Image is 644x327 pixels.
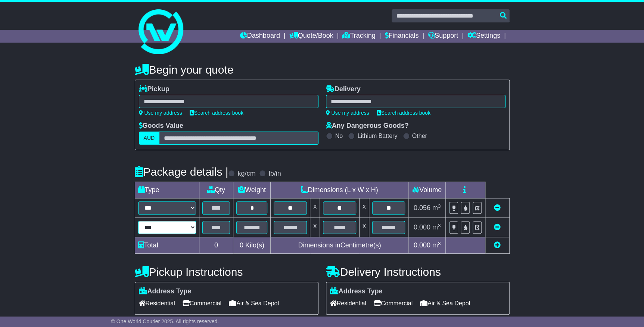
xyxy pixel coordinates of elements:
[412,132,427,139] label: Other
[310,198,320,218] td: x
[432,204,441,212] span: m
[289,30,333,43] a: Quote/Book
[199,182,233,198] td: Qty
[135,237,199,254] td: Total
[135,64,510,76] h4: Begin your quote
[268,170,281,178] label: lb/in
[438,223,441,228] sup: 3
[240,241,243,249] span: 0
[357,132,397,139] label: Lithium Battery
[229,297,279,309] span: Air & Sea Depot
[135,182,199,198] td: Type
[233,237,271,254] td: Kilo(s)
[326,85,361,93] label: Delivery
[237,170,255,178] label: kg/cm
[326,110,369,116] a: Use my address
[494,204,501,212] a: Remove this item
[377,110,430,116] a: Search address book
[359,198,369,218] td: x
[240,30,280,43] a: Dashboard
[432,223,441,231] span: m
[428,30,458,43] a: Support
[385,30,419,43] a: Financials
[342,30,375,43] a: Tracking
[414,241,430,249] span: 0.000
[326,122,409,130] label: Any Dangerous Goods?
[326,266,510,278] h4: Delivery Instructions
[183,297,221,309] span: Commercial
[335,132,343,139] label: No
[438,203,441,209] sup: 3
[111,318,219,324] span: © One World Courier 2025. All rights reserved.
[438,241,441,246] sup: 3
[330,297,366,309] span: Residential
[135,266,318,278] h4: Pickup Instructions
[432,241,441,249] span: m
[414,204,430,212] span: 0.056
[359,218,369,237] td: x
[139,287,192,296] label: Address Type
[139,122,183,130] label: Goods Value
[271,182,408,198] td: Dimensions (L x W x H)
[233,182,271,198] td: Weight
[467,30,500,43] a: Settings
[414,223,430,231] span: 0.000
[139,85,169,93] label: Pickup
[199,237,233,254] td: 0
[135,166,228,178] h4: Package details |
[408,182,446,198] td: Volume
[494,241,501,249] a: Add new item
[330,287,383,296] label: Address Type
[139,132,160,145] label: AUD
[190,110,243,116] a: Search address book
[374,297,413,309] span: Commercial
[271,237,408,254] td: Dimensions in Centimetre(s)
[139,297,175,309] span: Residential
[139,110,182,116] a: Use my address
[494,223,501,231] a: Remove this item
[420,297,470,309] span: Air & Sea Depot
[310,218,320,237] td: x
